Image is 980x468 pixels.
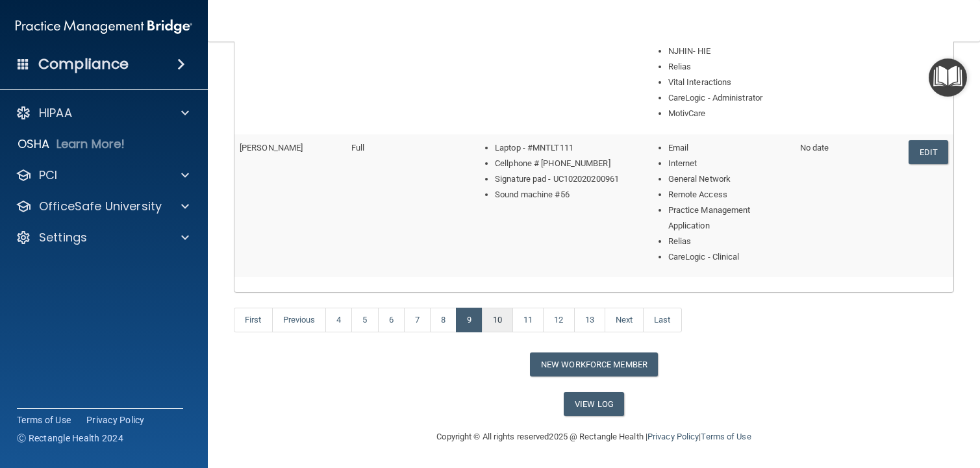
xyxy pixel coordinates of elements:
a: 12 [543,308,574,332]
p: Settings [39,230,87,245]
p: Learn More! [57,136,125,152]
a: View Log [564,392,624,416]
a: 4 [325,308,352,332]
li: MotivCare [668,106,790,121]
span: [PERSON_NAME] [240,143,303,153]
a: 6 [378,308,405,332]
a: 7 [404,308,431,332]
p: PCI [39,167,57,183]
a: Edit [909,140,948,164]
li: Cellphone # [PHONE_NUMBER] [495,156,632,171]
a: Last [643,308,681,332]
li: Email [668,140,790,156]
li: NJHIN- HIE [668,43,790,59]
li: Laptop - #MNTLT111 [495,140,632,156]
li: Relias [668,59,790,75]
li: Remote Access [668,187,790,203]
p: HIPAA [39,105,72,121]
a: Terms of Use [701,432,751,441]
a: Next [605,308,644,332]
img: PMB logo [16,14,192,40]
a: Privacy Policy [647,432,699,441]
li: Signature pad - UC102020200961 [495,171,632,187]
a: Settings [16,230,189,245]
p: OSHA [18,136,50,152]
a: PCI [16,167,189,183]
li: General Network [668,171,790,187]
a: 11 [512,308,544,332]
a: OfficeSafe University [16,199,189,214]
button: New Workforce Member [530,352,658,376]
li: Sound machine #56 [495,187,632,203]
a: Privacy Policy [86,413,145,426]
div: Copyright © All rights reserved 2025 @ Rectangle Health | | [357,416,831,458]
a: 10 [482,308,513,332]
li: CareLogic - Administrator [668,90,790,106]
span: Full [351,143,364,153]
li: Internet [668,156,790,171]
h4: Compliance [38,55,129,73]
a: 13 [574,308,605,332]
li: CareLogic - Clinical [668,249,790,265]
a: First [234,308,273,332]
a: 8 [430,308,457,332]
a: Terms of Use [17,413,71,426]
a: Previous [272,308,327,332]
li: Vital Interactions [668,75,790,90]
span: No date [800,143,829,153]
button: Open Resource Center [929,58,967,97]
p: OfficeSafe University [39,199,162,214]
li: Practice Management Application [668,203,790,234]
a: 5 [351,308,378,332]
a: 9 [456,308,483,332]
a: HIPAA [16,105,189,121]
span: Ⓒ Rectangle Health 2024 [17,432,123,445]
li: Relias [668,234,790,249]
